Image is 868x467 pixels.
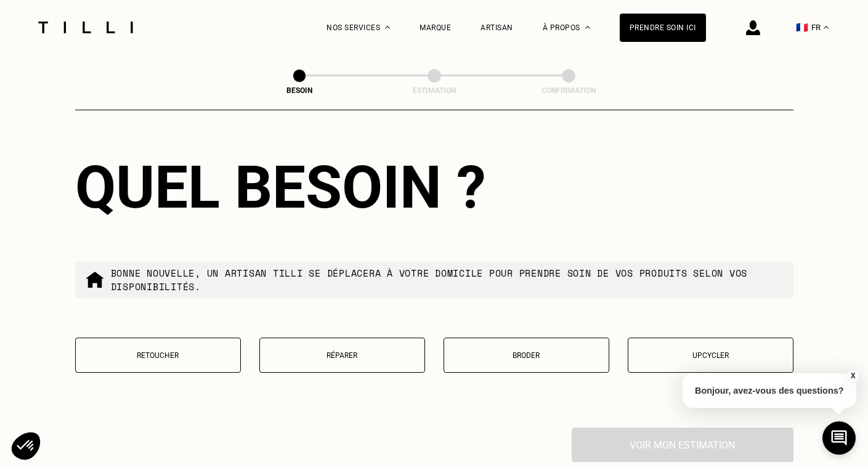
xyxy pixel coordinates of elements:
img: menu déroulant [824,26,829,29]
button: Broder [444,338,609,373]
button: Réparer [259,338,425,373]
div: Estimation [373,86,496,95]
button: Upcycler [628,338,793,373]
img: Menu déroulant à propos [585,26,590,29]
div: Besoin [238,86,361,95]
img: Logo du service de couturière Tilli [34,22,137,33]
button: X [846,369,859,383]
p: Bonjour, avez-vous des questions? [683,373,856,408]
button: Retoucher [75,338,241,373]
p: Retoucher [82,351,234,360]
div: Quel besoin ? [75,153,793,222]
p: Bonne nouvelle, un artisan tilli se déplacera à votre domicile pour prendre soin de vos produits ... [111,266,784,293]
p: Broder [450,351,602,360]
div: Confirmation [507,86,630,95]
a: Artisan [481,23,513,32]
a: Prendre soin ici [620,14,706,42]
img: Menu déroulant [385,26,390,29]
img: commande à domicile [85,270,105,290]
p: Réparer [266,351,418,360]
img: icône connexion [746,20,760,35]
a: Marque [420,23,451,32]
p: Upcycler [635,351,787,360]
span: 🇫🇷 [796,22,808,33]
